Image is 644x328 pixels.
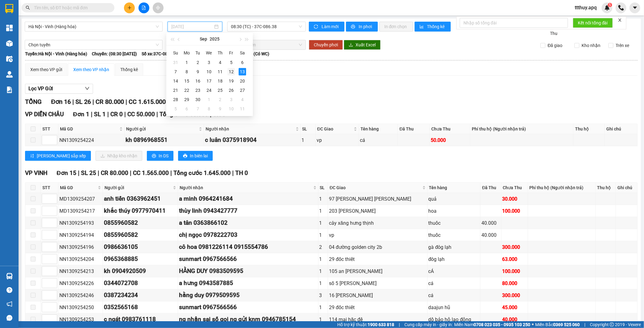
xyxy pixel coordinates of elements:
div: 5 [228,59,235,66]
td: NN1309254246 [58,289,103,301]
th: SL [301,124,316,134]
div: cÁ [429,267,480,275]
span: printer [351,24,356,29]
div: 04 đường golden city 2b [329,243,426,251]
button: 2025 [210,33,220,45]
span: | [170,169,172,177]
div: 31 [172,59,179,66]
th: Chưa Thu [501,183,528,193]
div: NN1309254193 [59,219,102,227]
div: kh 0896968551 [126,135,203,145]
div: NN1309254213 [59,267,102,275]
th: Ghi chú [605,124,638,134]
div: thùy linh 0943427777 [179,206,317,215]
span: Lọc VP Gửi [28,85,53,92]
td: 2025-10-04 [237,95,248,104]
td: 2025-09-16 [192,76,203,86]
td: NN1309254226 [58,277,103,289]
div: HẰNG DUY 0983509595 [179,266,317,276]
div: 0344072708 [104,279,177,288]
div: thuốc [429,231,480,239]
div: cá [360,136,397,144]
div: 40.000 [481,219,500,227]
th: STT [41,183,58,193]
td: 2025-10-01 [203,95,215,104]
div: cô hoa 0981226114 0915554786 [179,242,317,252]
span: Đơn 16 [51,98,71,105]
div: 29 đốc thiết [329,255,426,263]
th: We [203,48,215,58]
th: Mo [181,48,192,58]
div: 29 [183,96,190,103]
td: 2025-10-05 [170,104,181,113]
div: 1 [319,255,327,263]
td: 2025-10-09 [215,104,226,113]
div: 15 [183,77,190,85]
div: 27 [239,87,246,94]
div: 1 [319,279,327,287]
div: khắc thúy 0977970411 [104,206,177,215]
span: download [349,43,353,48]
div: 0352565168 [104,303,177,312]
th: Đã Thu [480,183,501,193]
span: Số xe: 37C-086.38 [142,50,176,57]
td: NN1309254224 [58,134,125,146]
th: Su [170,48,181,58]
div: 1 [319,207,327,215]
div: 3 [228,96,235,103]
div: NN1309254224 [59,136,123,144]
span: | [98,169,99,177]
span: notification [6,301,12,307]
div: 1 [183,59,190,66]
div: 8 [205,105,213,113]
button: bar-chartThống kê [415,22,451,32]
div: 1 [302,136,315,144]
div: a minh 0964241684 [179,194,317,203]
td: 2025-09-01 [181,58,192,67]
span: Hà Nội - Vinh (Hàng hóa) [28,22,159,31]
span: sync [314,24,319,29]
div: 20 [239,77,246,85]
span: | [124,111,126,118]
img: logo-vxr [5,4,13,13]
div: MD1309254207 [59,195,102,203]
div: 2 [194,59,202,66]
td: 2025-09-30 [192,95,203,104]
span: CC 1.565.000 [133,169,169,177]
span: In biên lai [190,152,208,159]
div: NN1309254226 [59,279,102,287]
img: icon-new-feature [604,5,610,11]
div: 5 [172,105,179,113]
div: 19 [228,77,235,85]
span: printer [183,154,187,159]
button: file-add [139,2,149,13]
span: CR 80.000 [101,169,128,177]
span: ĐC Giao [330,184,421,191]
span: | [232,169,234,177]
img: warehouse-icon [6,56,13,62]
button: Lọc VP Gửi [25,84,93,94]
td: 2025-09-21 [170,86,181,95]
button: printerIn phơi [346,22,378,32]
span: | [130,169,131,177]
span: ttthuy.apq [570,4,602,11]
div: Xem theo VP nhận [73,66,109,73]
td: 2025-10-10 [226,104,237,113]
span: | [156,111,158,118]
span: CC 50.000 [127,111,155,118]
div: 2 [319,243,327,251]
td: 2025-09-13 [237,67,248,76]
td: 2025-09-04 [215,58,226,67]
div: Thống kê [120,66,138,73]
div: 7 [194,105,202,113]
span: Đơn 1 [73,111,89,118]
div: 24 [205,87,213,94]
span: | [107,111,109,118]
div: 22 [183,87,190,94]
td: 2025-10-06 [181,104,192,113]
div: sunmart 0967566566 [179,303,317,312]
span: In DS [159,152,168,159]
div: 16 [194,77,202,85]
td: 2025-10-02 [215,95,226,104]
th: Chưa Thu [430,124,470,134]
